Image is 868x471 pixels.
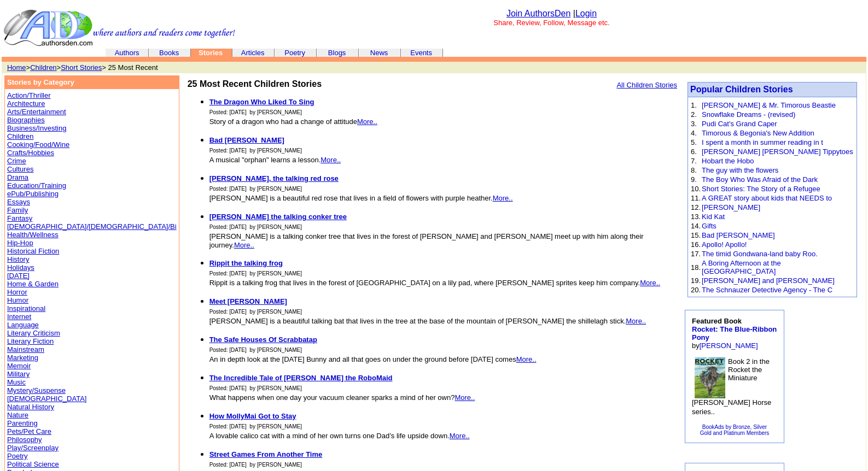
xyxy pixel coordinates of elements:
[691,175,697,184] font: 9.
[7,444,59,452] a: Play/Screenplay
[7,239,33,247] a: Hip-Hop
[691,101,697,109] font: 1.
[702,259,781,275] a: A Boring Afternoon at the [GEOGRAPHIC_DATA]
[7,329,60,337] a: Literary Criticism
[700,342,758,350] a: [PERSON_NAME]
[209,117,377,126] font: Story of a dragon who had a change of attitude
[209,109,302,115] font: Posted: [DATE] by [PERSON_NAME]
[410,49,432,57] a: Events
[209,432,470,440] font: A lovable calico cat with a mind of her own turns one Dad’s life upside down.
[7,280,59,288] a: Home & Garden
[7,206,28,214] a: Family
[692,357,771,416] font: Book 2 in the Rocket the Miniature [PERSON_NAME] Horse series..
[700,424,770,436] a: BookAds by Bronze, SilverGold and Platinum Members
[106,52,107,53] img: cleardot.gif
[7,354,38,362] a: Marketing
[232,52,233,53] img: cleardot.gif
[317,52,317,53] img: cleardot.gif
[190,52,191,53] img: cleardot.gif
[209,297,287,305] a: Meet [PERSON_NAME]
[7,157,26,165] a: Crime
[7,435,42,444] a: Philosophy
[692,317,777,350] font: by
[691,148,697,156] font: 6.
[209,136,284,144] a: Bad [PERSON_NAME]
[30,63,56,72] a: Children
[7,288,27,296] a: Horror
[107,52,107,53] img: cleardot.gif
[7,132,33,140] a: Children
[358,52,359,53] img: cleardot.gif
[690,85,793,94] a: Popular Children Stories
[209,279,660,287] font: Rippit is a talking frog that lives in the forest of [GEOGRAPHIC_DATA] on a lily pad, where [PERS...
[7,198,30,206] a: Essays
[573,9,597,18] font: |
[7,321,39,329] a: Language
[516,355,537,363] a: More..
[7,337,54,345] a: Literary Fiction
[7,190,59,198] a: ePub/Publishing
[316,52,317,53] img: cleardot.gif
[209,355,537,363] font: An in depth look at the [DATE] Bunny and all that goes on under the ground before [DATE] comes
[7,296,28,304] a: Humor
[7,304,45,313] a: Inspirational
[357,117,377,126] a: More..
[7,370,30,378] a: Military
[7,108,66,116] a: Arts/Entertainment
[695,357,725,398] img: 79794.jpg
[7,345,44,354] a: Mainstream
[7,452,28,460] a: Poetry
[7,460,59,468] a: Political Science
[7,63,26,72] a: Home
[321,156,341,164] a: More..
[7,313,31,321] a: Internet
[209,412,296,420] b: How MollyMai Got to Stay
[7,63,158,72] font: > > > 25 Most Recent
[7,247,59,255] a: Historical Fiction
[241,49,265,57] a: Articles
[616,81,677,89] a: All Children Stories
[455,393,475,402] a: More..
[209,156,341,164] font: A musical "orphan" learns a lesson.
[702,110,795,119] a: Snowflake Dreams - (revised)
[691,286,701,294] font: 20.
[702,231,775,239] a: Bad [PERSON_NAME]
[209,374,393,382] a: The Incredible Tale of [PERSON_NAME] the RoboMaid
[702,185,820,193] a: Short Stories: The Story of a Refugee
[232,52,232,53] img: cleardot.gif
[209,174,339,182] a: [PERSON_NAME], the talking red rose
[702,222,716,230] a: Gifts
[115,49,139,57] a: Authors
[209,213,347,221] a: [PERSON_NAME] the talking conker tree
[442,52,443,53] img: cleardot.gif
[234,241,254,249] a: More..
[7,149,54,157] a: Crafts/Hobbies
[450,432,470,440] a: More..
[691,138,697,146] font: 5.
[702,101,836,109] a: [PERSON_NAME] & Mr. Timorous Beastie
[506,9,570,18] a: Join AuthorsDen
[702,276,835,285] a: [PERSON_NAME] and [PERSON_NAME]
[209,259,283,267] a: Rippit the talking frog
[702,286,832,294] a: The Schnauzer Detective Agency - The C
[702,213,725,221] a: Kid Kat
[209,270,302,276] font: Posted: [DATE] by [PERSON_NAME]
[284,49,305,57] a: Poetry
[702,138,823,146] a: I spent a month in summer reading in t
[575,9,597,18] a: Login
[691,203,701,211] font: 12.
[702,194,832,202] a: A GREAT story about kids that NEEDS to
[209,450,323,458] a: Street Games From Another Time
[7,78,74,86] b: Stories by Category
[702,240,747,249] a: Apollo! Apollo!
[209,393,475,402] font: What happens when one day your vacuum cleaner sparks a mind of her own?
[7,140,69,149] a: Cooking/Food/Wine
[209,335,317,344] a: The Safe Houses Of Scrabbatap
[209,224,302,230] font: Posted: [DATE] by [PERSON_NAME]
